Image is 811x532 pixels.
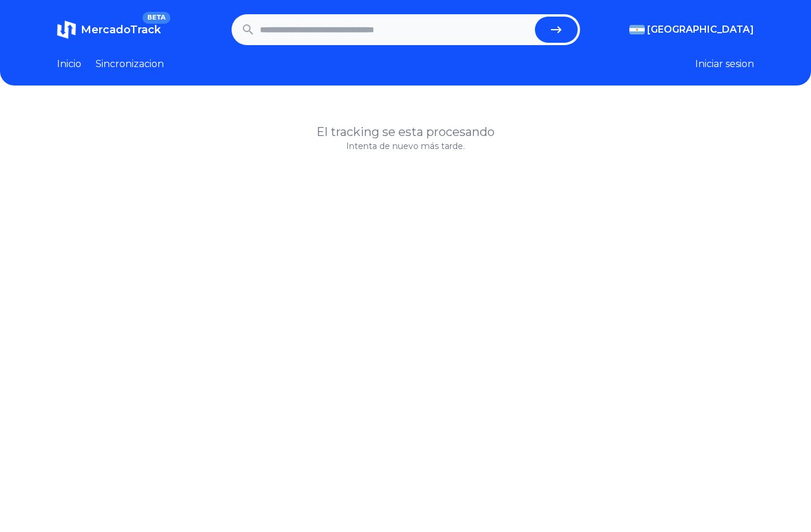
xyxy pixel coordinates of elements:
[142,12,170,24] span: BETA
[629,23,754,37] button: [GEOGRAPHIC_DATA]
[629,25,645,34] img: Argentina
[81,23,161,36] span: MercadoTrack
[695,57,754,71] button: Iniciar sesion
[57,140,754,152] p: Intenta de nuevo más tarde.
[57,20,76,39] img: MercadoTrack
[96,57,164,71] a: Sincronizacion
[57,123,754,140] h1: El tracking se esta procesando
[57,57,81,71] a: Inicio
[647,23,754,37] span: [GEOGRAPHIC_DATA]
[57,20,161,39] a: MercadoTrackBETA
